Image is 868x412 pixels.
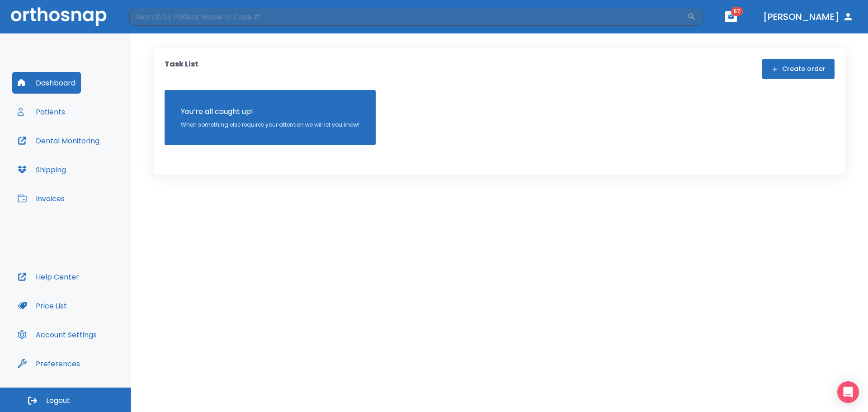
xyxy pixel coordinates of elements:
[12,324,102,346] button: Account Settings
[165,59,198,79] p: Task List
[731,7,743,16] span: 87
[759,9,857,25] button: [PERSON_NAME]
[181,106,359,117] p: You’re all caught up!
[12,72,81,94] button: Dashboard
[181,121,359,129] p: When something else requires your attention we will let you know!
[12,353,85,374] button: Preferences
[12,101,71,123] button: Patients
[762,59,835,79] button: Create order
[129,8,687,26] input: Search by Patient Name or Case #
[837,381,859,403] div: Open Intercom Messenger
[11,7,107,26] img: Orthosnap
[12,159,71,180] button: Shipping
[12,130,105,152] button: Dental Monitoring
[12,266,85,288] button: Help Center
[12,295,72,317] button: Price List
[46,396,70,406] span: Logout
[12,188,70,209] button: Invoices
